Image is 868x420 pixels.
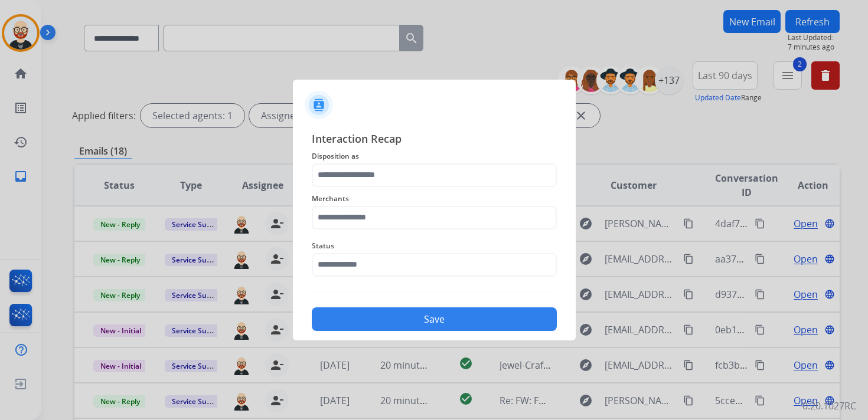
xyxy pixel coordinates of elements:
[312,307,557,331] button: Save
[312,149,557,163] span: Disposition as
[305,91,333,119] img: contactIcon
[802,399,856,413] p: 0.20.1027RC
[312,192,557,206] span: Merchants
[312,239,557,253] span: Status
[312,130,557,149] span: Interaction Recap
